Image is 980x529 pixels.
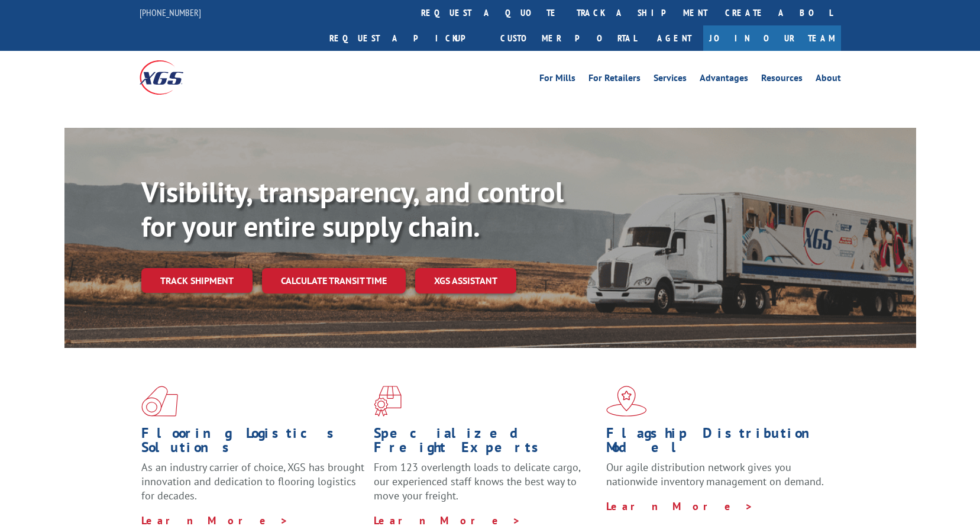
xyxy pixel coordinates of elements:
a: Services [654,73,687,86]
a: For Mills [539,73,575,86]
a: Agent [645,25,703,51]
a: Track shipment [141,268,253,293]
span: Our agile distribution network gives you nationwide inventory management on demand. [606,460,824,488]
p: From 123 overlength loads to delicate cargo, our experienced staff knows the best way to move you... [374,460,597,513]
a: [PHONE_NUMBER] [140,7,201,18]
a: Learn More > [141,514,289,527]
a: About [816,73,841,86]
span: As an industry carrier of choice, XGS has brought innovation and dedication to flooring logistics... [141,460,364,502]
a: Join Our Team [703,25,841,51]
img: xgs-icon-total-supply-chain-intelligence-red [141,386,178,417]
h1: Flagship Distribution Model [606,426,830,460]
a: Resources [761,73,803,86]
img: xgs-icon-flagship-distribution-model-red [606,386,647,417]
a: Learn More > [374,514,521,527]
a: For Retailers [588,73,641,86]
a: Calculate transit time [262,268,406,293]
a: Advantages [700,73,748,86]
a: Request a pickup [321,25,491,51]
h1: Flooring Logistics Solutions [141,426,365,460]
b: Visibility, transparency, and control for your entire supply chain. [141,173,564,244]
a: Learn More > [606,499,753,513]
h1: Specialized Freight Experts [374,426,597,460]
img: xgs-icon-focused-on-flooring-red [374,386,402,417]
a: XGS ASSISTANT [415,268,516,293]
a: Customer Portal [491,25,645,51]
